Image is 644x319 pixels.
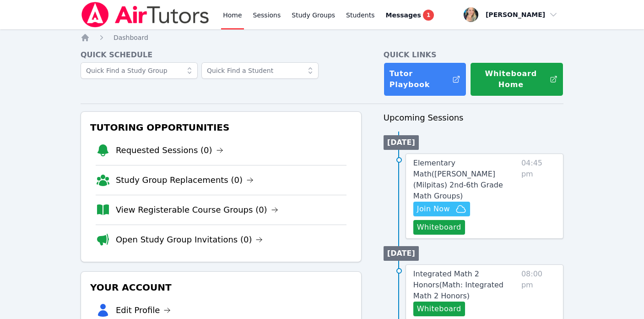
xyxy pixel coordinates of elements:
button: Whiteboard Home [470,62,563,96]
a: Dashboard [114,33,148,42]
button: Join Now [413,202,470,216]
span: Messages [386,11,421,20]
h3: Upcoming Sessions [384,111,563,124]
span: Join Now [417,203,450,214]
span: Integrated Math 2 Honors ( Math: Integrated Math 2 Honors ) [413,269,503,300]
button: Whiteboard [413,220,465,235]
li: [DATE] [384,135,419,150]
a: Elementary Math([PERSON_NAME] (Milpitas) 2nd-6th Grade Math Groups) [413,158,518,202]
span: Dashboard [114,34,148,41]
a: Open Study Group Invitations (0) [116,233,263,246]
span: Elementary Math ( [PERSON_NAME] (Milpitas) 2nd-6th Grade Math Groups ) [413,159,503,200]
img: Air Tutors [81,2,210,27]
h3: Tutoring Opportunities [88,119,354,136]
h3: Your Account [88,279,354,296]
h4: Quick Schedule [81,49,362,60]
a: Tutor Playbook [384,62,466,96]
a: Integrated Math 2 Honors(Math: Integrated Math 2 Honors) [413,269,518,302]
span: 08:00 pm [521,269,556,316]
a: Requested Sessions (0) [116,144,223,157]
span: 1 [423,10,434,21]
input: Quick Find a Study Group [81,62,198,79]
li: [DATE] [384,246,419,261]
span: 04:45 pm [521,158,556,235]
a: Edit Profile [116,304,171,317]
a: Study Group Replacements (0) [116,174,254,187]
input: Quick Find a Student [201,62,319,79]
button: Whiteboard [413,302,465,316]
nav: Breadcrumb [81,33,563,42]
h4: Quick Links [384,49,563,60]
a: View Registerable Course Groups (0) [116,203,278,216]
